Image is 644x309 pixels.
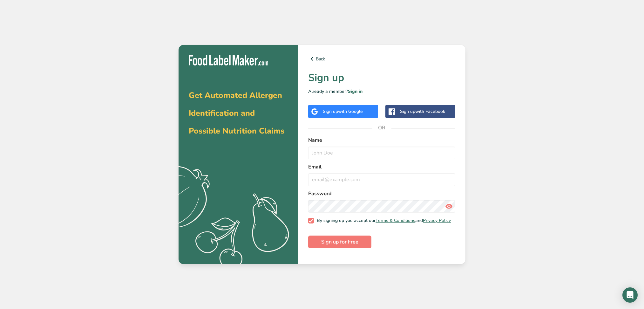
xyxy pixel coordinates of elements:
a: Privacy Policy [423,217,451,223]
span: Sign up for Free [321,238,358,246]
span: By signing up you accept our and [314,218,451,223]
label: Email [308,163,455,171]
span: with Facebook [415,108,445,114]
span: OR [372,118,391,137]
span: with Google [338,108,363,114]
label: Name [308,136,455,144]
h1: Sign up [308,70,455,86]
img: Food Label Maker [189,55,268,65]
input: John Doe [308,147,455,159]
button: Sign up for Free [308,236,371,248]
span: Get Automated Allergen Identification and Possible Nutrition Claims [189,90,284,136]
input: email@example.com [308,173,455,186]
p: Already a member? [308,88,455,95]
a: Terms & Conditions [376,217,415,223]
label: Password [308,190,455,197]
a: Sign in [348,88,363,94]
a: Back [308,55,455,63]
div: Sign up [400,108,445,115]
div: Sign up [323,108,363,115]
